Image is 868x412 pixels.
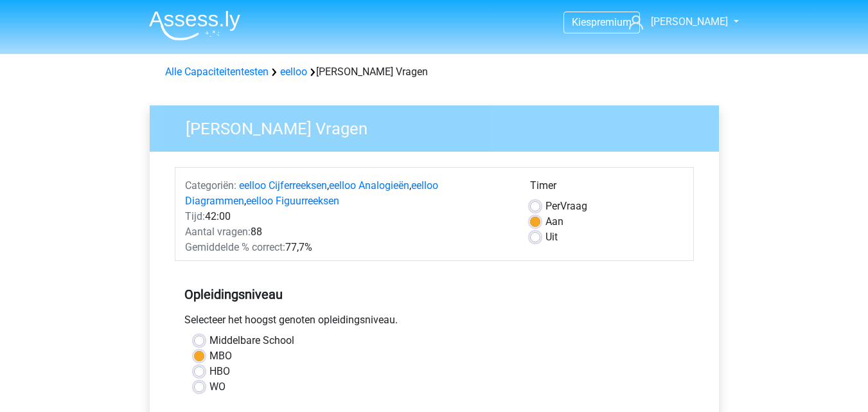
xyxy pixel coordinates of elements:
[149,10,240,40] img: Assessly
[185,241,285,253] span: Gemiddelde % correct:
[280,66,307,78] a: eelloo
[545,229,558,245] label: Uit
[209,348,232,364] label: MBO
[175,312,694,333] div: Selecteer het hoogst genoten opleidingsniveau.
[651,15,728,28] span: [PERSON_NAME]
[239,179,327,192] a: eelloo Cijferreeksen
[184,282,684,307] h5: Opleidingsniveau
[175,209,520,224] div: 42:00
[329,179,409,192] a: eelloo Analogieën
[530,178,684,199] div: Timer
[246,195,339,207] a: eelloo Figuurreeksen
[209,379,226,395] label: WO
[175,224,520,240] div: 88
[624,14,729,30] a: [PERSON_NAME]
[209,364,230,379] label: HBO
[165,66,269,78] a: Alle Capaciteitentesten
[545,199,587,214] label: Vraag
[545,200,560,212] span: Per
[185,226,251,238] span: Aantal vragen:
[170,114,709,139] h3: [PERSON_NAME] Vragen
[564,13,639,31] a: Kiespremium
[175,240,520,255] div: 77,7%
[591,16,632,28] span: premium
[175,178,520,209] div: , , ,
[572,16,591,28] span: Kies
[545,214,563,229] label: Aan
[185,179,236,192] span: Categoriën:
[209,333,294,348] label: Middelbare School
[185,210,205,222] span: Tijd:
[160,64,709,80] div: [PERSON_NAME] Vragen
